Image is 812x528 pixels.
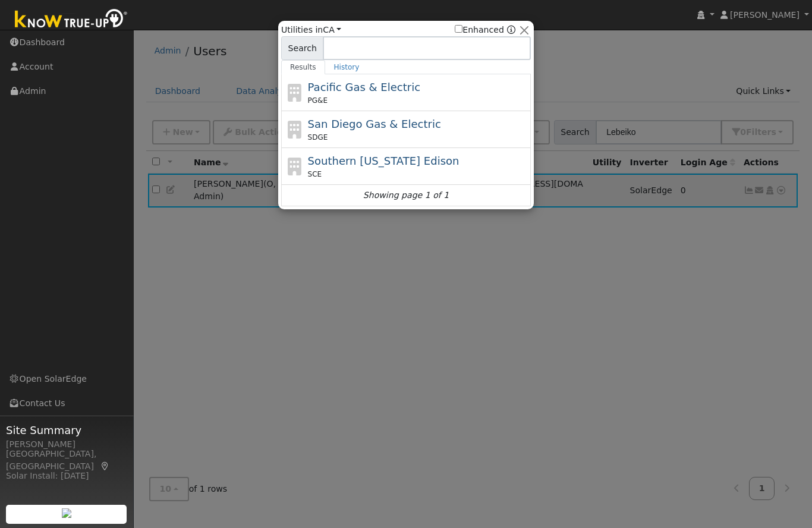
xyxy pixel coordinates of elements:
[325,60,369,74] a: History
[308,169,322,180] span: SCE
[281,36,323,60] span: Search
[730,10,800,20] span: [PERSON_NAME]
[100,461,111,471] a: Map
[323,25,341,34] a: CA
[6,470,127,482] div: Solar Install: [DATE]
[308,81,420,93] span: Pacific Gas & Electric
[308,132,328,143] span: SDGE
[6,438,127,451] div: [PERSON_NAME]
[507,25,515,34] a: Enhanced Providers
[62,508,71,518] img: retrieve
[308,118,441,130] span: San Diego Gas & Electric
[455,24,504,36] label: Enhanced
[9,7,134,33] img: Know True-Up
[308,95,328,106] span: PG&E
[281,60,325,74] a: Results
[6,422,127,438] span: Site Summary
[363,189,449,202] i: Showing page 1 of 1
[455,24,515,36] span: Show enhanced providers
[281,24,341,36] span: Utilities in
[6,448,127,473] div: [GEOGRAPHIC_DATA], [GEOGRAPHIC_DATA]
[308,155,459,167] span: Southern [US_STATE] Edison
[455,25,462,33] input: Enhanced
